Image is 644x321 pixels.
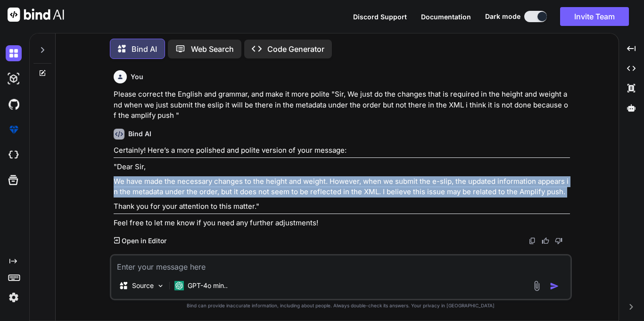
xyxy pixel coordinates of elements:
p: Open in Editor [122,236,166,246]
img: GPT-4o mini [174,281,184,290]
button: Invite Team [560,7,629,26]
img: Pick Models [157,282,165,290]
img: githubDark [6,96,22,112]
img: Bind AI [8,8,64,22]
img: settings [6,289,22,305]
img: icon [550,281,559,291]
p: Please correct the English and grammar, and make it more polite "Sir, We just do the changes that... [114,89,570,121]
p: Bind can provide inaccurate information, including about people. Always double-check its answers.... [110,302,572,309]
button: Discord Support [353,12,407,22]
img: attachment [531,280,542,291]
p: Thank you for your attention to this matter." [114,201,570,212]
p: Source [132,281,154,290]
p: GPT-4o min.. [188,281,228,290]
img: dislike [555,237,562,245]
p: "Dear Sir, [114,162,570,173]
h6: Bind AI [128,129,151,139]
img: darkAi-studio [6,71,22,87]
span: Discord Support [353,13,407,21]
h6: You [131,72,143,82]
p: Web Search [191,43,234,55]
img: cloudideIcon [6,147,22,163]
button: Documentation [421,12,471,22]
span: Documentation [421,13,471,21]
p: We have made the necessary changes to the height and weight. However, when we submit the e-slip, ... [114,176,570,198]
p: Certainly! Here’s a more polished and polite version of your message: [114,145,570,156]
img: premium [6,122,22,138]
img: darkChat [6,45,22,61]
p: Feel free to let me know if you need any further adjustments! [114,218,570,229]
img: like [542,237,549,245]
p: Bind AI [132,43,157,55]
p: Code Generator [267,43,324,55]
img: copy [528,237,536,245]
span: Dark mode [485,12,520,21]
